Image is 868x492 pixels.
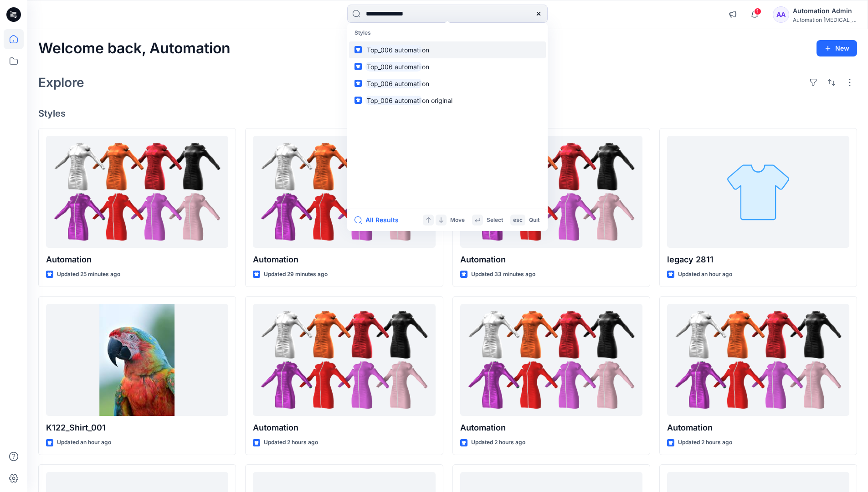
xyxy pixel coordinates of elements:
mark: Top_006 automati [365,95,422,106]
p: Updated 29 minutes ago [264,270,328,279]
p: Move [450,215,465,225]
span: 1 [754,8,761,15]
p: Updated 2 hours ago [678,438,732,447]
a: legacy 2811 [667,136,849,248]
p: Updated an hour ago [57,438,111,447]
mark: Top_006 automati [365,61,422,72]
a: Automation [460,304,642,416]
p: Styles [349,25,546,41]
div: Automation Admin [793,5,857,16]
p: Updated 25 minutes ago [57,270,120,279]
p: Updated 2 hours ago [471,438,525,447]
a: Automation [253,136,435,248]
span: on [422,63,429,71]
a: Top_006 automation [349,75,546,92]
p: Updated 2 hours ago [264,438,318,447]
p: Automation [46,253,228,266]
h4: Styles [38,108,857,119]
a: Automation [460,136,642,248]
p: Select [487,215,503,225]
a: Top_006 automation [349,58,546,75]
div: Automation [MEDICAL_DATA]... [793,16,857,23]
p: legacy 2811 [667,253,849,266]
p: Updated an hour ago [678,270,732,279]
p: Automation [460,253,642,266]
mark: Top_006 automati [365,45,422,55]
p: Automation [460,421,642,434]
p: esc [513,215,523,225]
a: K122_Shirt_001 [46,304,228,416]
span: on original [422,97,452,104]
p: Automation [253,421,435,434]
div: AA [773,6,789,23]
a: Automation [667,304,849,416]
p: Automation [253,253,435,266]
p: K122_Shirt_001 [46,421,228,434]
mark: Top_006 automati [365,78,422,89]
button: All Results [354,215,405,225]
h2: Welcome back, Automation [38,40,231,57]
button: New [817,40,857,56]
p: Automation [667,421,849,434]
a: Automation [46,136,228,248]
span: on [422,80,429,87]
a: Top_006 automation [349,41,546,58]
a: Top_006 automation original [349,92,546,109]
span: on [422,46,429,54]
p: Quit [529,215,539,225]
a: Automation [253,304,435,416]
h2: Explore [38,75,84,90]
p: Updated 33 minutes ago [471,270,535,279]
